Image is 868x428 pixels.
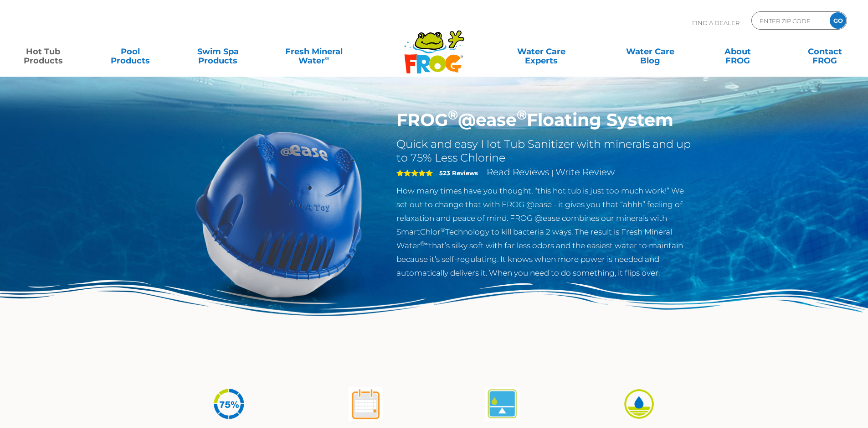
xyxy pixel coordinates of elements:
img: Frog Products Logo [399,18,469,74]
strong: 523 Reviews [439,169,478,177]
a: Water CareExperts [486,42,596,61]
img: icon-atease-75percent-less [212,387,246,421]
h1: FROG @ease Floating System [396,110,694,130]
img: hot-tub-product-atease-system.png [175,110,383,318]
span: | [551,168,554,177]
sup: ® [448,107,458,123]
sup: ® [517,107,527,123]
span: 5 [396,169,433,177]
a: Water CareBlog [616,42,684,61]
p: Find A Dealer [692,11,740,34]
a: Write Review [555,167,615,177]
sup: ® [441,226,445,233]
input: GO [830,12,846,29]
h2: Quick and easy Hot Tub Sanitizer with minerals and up to 75% Less Chlorine [396,137,694,165]
img: atease-icon-self-regulates [485,387,519,421]
a: Fresh MineralWater∞ [271,42,356,61]
a: PoolProducts [97,42,164,61]
img: atease-icon-shock-once [349,387,383,421]
a: Read Reviews [487,167,550,177]
sup: ∞ [325,54,329,62]
sup: ®∞ [420,240,429,247]
a: Swim SpaProducts [184,42,252,61]
img: icon-atease-easy-on [622,387,656,421]
p: How many times have you thought, “this hot tub is just too much work!” We set out to change that ... [396,184,694,280]
a: ContactFROG [791,42,859,61]
a: Hot TubProducts [9,42,77,61]
a: AboutFROG [704,42,771,61]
